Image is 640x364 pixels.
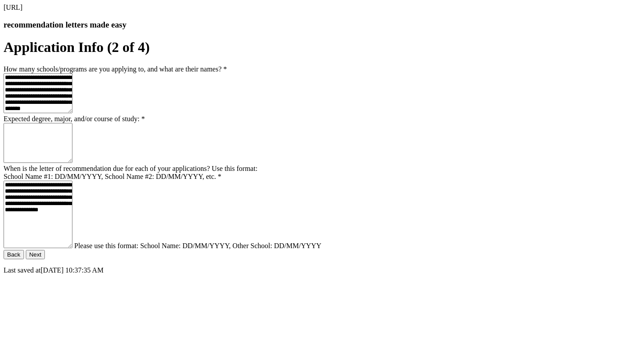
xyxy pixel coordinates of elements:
[4,115,145,123] label: Expected degree, major, and/or course of study:
[4,266,636,274] p: Last saved at [DATE] 10:37:35 AM
[26,250,45,259] button: Next
[4,20,636,30] h3: recommendation letters made easy
[4,4,23,11] span: [URL]
[4,65,227,73] label: How many schools/programs are you applying to, and what are their names?
[74,242,321,249] span: Please use this format: School Name: DD/MM/YYYY, Other School: DD/MM/YYYY
[4,165,257,180] label: When is the letter of recommendation due for each of your applications? Use this format: School N...
[4,250,24,259] button: Back
[4,39,636,55] h1: Application Info (2 of 4)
